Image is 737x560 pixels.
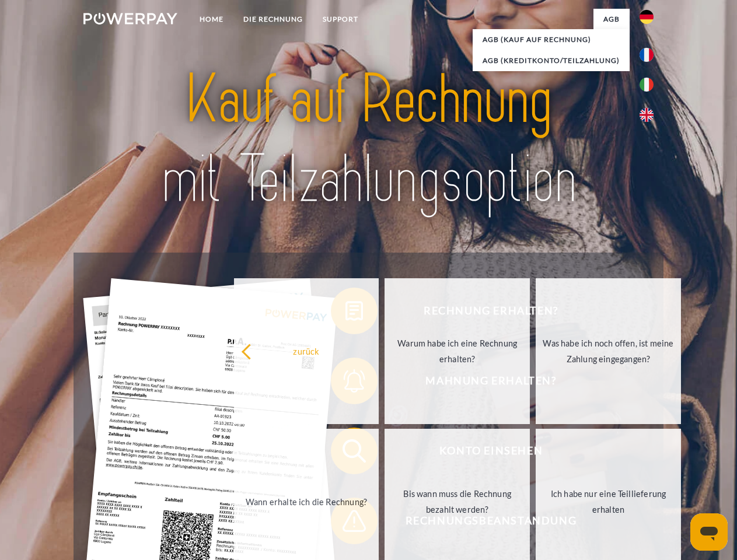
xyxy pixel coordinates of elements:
[640,48,654,62] img: fr
[473,50,630,71] a: AGB (Kreditkonto/Teilzahlung)
[640,78,654,92] img: it
[233,9,313,30] a: DIE RECHNUNG
[111,56,626,223] img: title-powerpay_de.svg
[241,494,372,509] div: Wann erhalte ich die Rechnung?
[640,10,654,24] img: de
[190,9,233,30] a: Home
[536,278,681,424] a: Was habe ich noch offen, ist meine Zahlung eingegangen?
[83,13,177,24] img: logo-powerpay-white.svg
[392,486,523,517] div: Bis wann muss die Rechnung bezahlt werden?
[593,9,630,30] a: agb
[473,29,630,50] a: AGB (Kauf auf Rechnung)
[543,486,674,517] div: Ich habe nur eine Teillieferung erhalten
[543,335,674,367] div: Was habe ich noch offen, ist meine Zahlung eingegangen?
[313,9,368,30] a: SUPPORT
[241,343,372,359] div: zurück
[690,513,728,551] iframe: Schaltfläche zum Öffnen des Messaging-Fensters
[640,108,654,122] img: en
[392,335,523,367] div: Warum habe ich eine Rechnung erhalten?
